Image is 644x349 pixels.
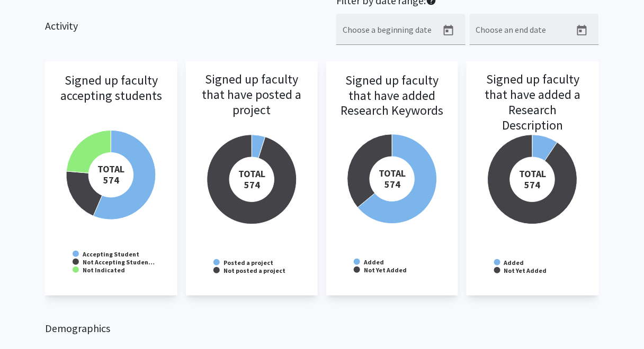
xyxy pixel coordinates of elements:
tspan: TOTAL 574 [520,168,547,191]
text: Not Yet Added [364,266,407,274]
h3: Signed up faculty that have added a Research Description [477,72,588,133]
text: Added [504,259,524,267]
tspan: TOTAL 574 [238,168,265,191]
text: Not Yet Added [504,267,547,274]
text: Not Accepting Studen… [83,258,155,266]
tspan: TOTAL 574 [98,163,125,186]
h3: Signed up faculty accepting students [56,73,166,132]
text: Not Indicated [83,266,125,274]
iframe: Chat [8,301,45,341]
button: Open calendar [438,20,459,41]
tspan: TOTAL 574 [379,167,406,190]
h2: Demographics [45,322,599,335]
button: Open calendar [571,20,593,41]
h3: Signed up faculty that have added Research Keywords [337,73,448,132]
h3: Signed up faculty that have posted a project [196,72,307,133]
text: Posted a project [223,259,273,267]
text: Accepting Student [82,250,139,258]
text: Added [363,258,384,266]
text: Not posted a project [223,267,285,274]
